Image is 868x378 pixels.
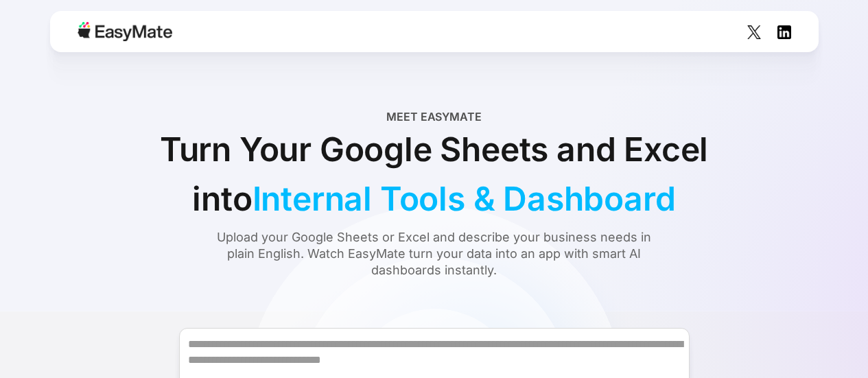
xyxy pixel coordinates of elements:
div: Turn Your Google Sheets and Excel into [126,125,743,224]
span: Internal Tools & Dashboard [253,178,676,219]
img: Easymate logo [78,22,172,41]
div: Meet EasyMate [386,108,482,125]
div: Upload your Google Sheets or Excel and describe your business needs in plain English. Watch EasyM... [211,229,657,279]
img: Social Icon [747,25,761,39]
img: Social Icon [777,25,791,39]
